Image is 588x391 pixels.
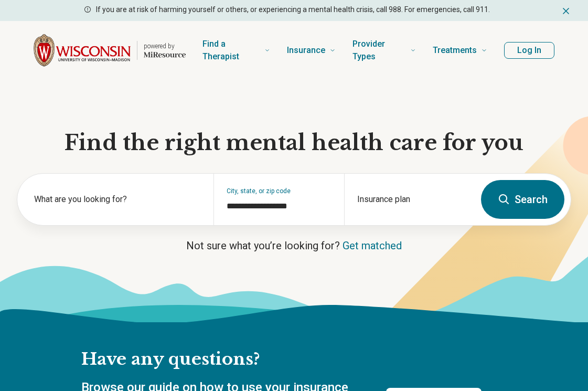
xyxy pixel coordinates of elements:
h2: Have any questions? [81,348,482,371]
label: What are you looking for? [34,193,201,206]
a: Home page [34,34,186,67]
p: powered by [144,42,186,50]
button: Search [481,180,564,219]
p: Not sure what you’re looking for? [17,238,571,253]
span: Find a Therapist [202,37,260,64]
p: If you are at risk of harming yourself or others, or experiencing a mental health crisis, call 98... [96,4,490,15]
button: Log In [504,42,554,59]
span: Treatments [433,43,477,58]
span: Provider Types [352,37,406,64]
a: Provider Types [352,29,416,71]
a: Get matched [343,239,402,252]
a: Find a Therapist [202,29,270,71]
a: Treatments [433,29,487,71]
a: Insurance [287,29,336,71]
h1: Find the right mental health care for you [17,129,571,156]
span: Insurance [287,43,325,58]
button: Dismiss [561,4,571,17]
